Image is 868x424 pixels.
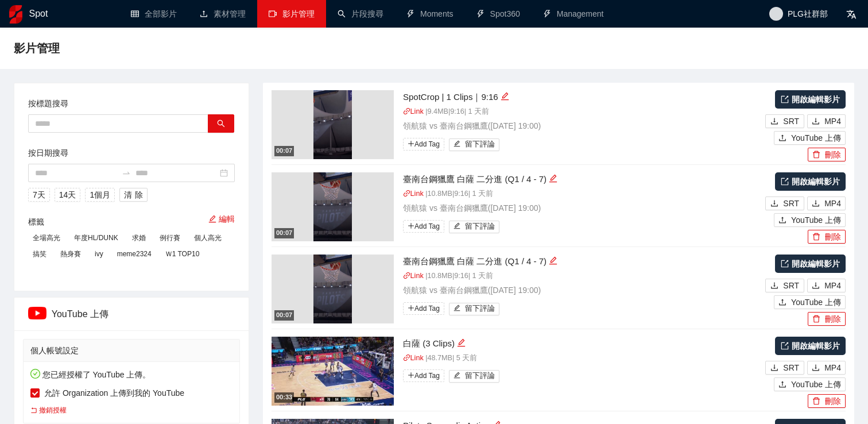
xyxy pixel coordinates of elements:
[501,92,509,101] span: edit
[274,146,294,156] div: 00:07
[775,172,846,191] a: 開啟編輯影片
[30,368,232,416] div: 您已經授權了 YouTube 上傳。
[313,255,352,323] img: 0022813e-d906-40e4-890e-944e9b7d368c.jpg
[549,256,557,265] span: edit
[775,255,846,273] a: 開啟編輯影片
[770,199,778,209] span: download
[122,168,131,178] span: swap-right
[807,196,846,210] button: downloadMP4
[783,361,799,374] span: SRT
[457,338,466,347] span: edit
[269,10,277,18] span: video-camera
[403,369,444,382] span: Add Tag
[501,90,509,104] div: 編輯
[774,295,846,309] button: uploadYouTube 上傳
[403,255,762,268] div: 臺南台鋼獵鷹 白薩 二分進 (Q1 / 4 - 7)
[406,9,454,18] a: thunderboltMoments
[122,168,131,178] span: to
[778,298,786,307] span: upload
[274,310,294,320] div: 00:07
[781,342,789,350] span: export
[40,387,189,399] span: 允許 Organization 上傳到我的 YouTube
[807,114,846,128] button: downloadMP4
[808,230,846,244] button: delete刪除
[778,380,786,390] span: upload
[549,172,557,186] div: 編輯
[274,392,294,402] div: 00:33
[808,148,846,161] button: delete刪除
[403,220,444,233] span: Add Tag
[272,337,394,406] img: 2be214b7-bbcf-430d-836e-b67f66496086.jpg
[131,9,177,18] a: table全部影片
[449,138,500,151] button: edit留下評論
[55,188,81,202] button: 14天
[812,315,820,324] span: delete
[403,353,762,364] p: | 48.7 MB | 5 天前
[454,222,461,231] span: edit
[808,312,846,326] button: delete刪除
[774,213,846,227] button: uploadYouTube 上傳
[812,199,820,209] span: download
[403,284,762,296] p: 領航猿 vs 臺南台鋼獵鷹 ( [DATE] 19:00 )
[778,134,786,143] span: upload
[28,188,50,202] button: 7天
[403,272,410,279] span: link
[69,232,123,244] span: 年度HL/DUNK
[791,296,841,309] span: YouTube 上傳
[812,233,820,242] span: delete
[770,117,778,126] span: download
[403,271,762,282] p: | 10.8 MB | 9:16 | 1 天前
[408,372,414,379] span: plus
[30,405,67,416] a: 撤銷授權
[791,378,841,391] span: YouTube 上傳
[208,214,235,223] a: 編輯
[30,369,40,379] span: check-circle
[313,172,352,241] img: 56f4a207-e9cd-412d-8bd5-74e58cb0c4d1.jpg
[208,114,234,133] button: search
[30,340,232,361] div: 個人帳號設定
[781,178,789,186] span: export
[33,188,37,201] span: 7
[403,107,424,115] a: linkLink
[403,302,444,315] span: Add Tag
[28,97,68,110] label: 按標題搜尋
[812,117,820,126] span: download
[770,364,778,373] span: download
[765,361,804,375] button: downloadSRT
[403,106,762,118] p: | 9.4 MB | 9:16 | 1 天前
[208,215,216,223] span: edit
[454,304,461,313] span: edit
[775,337,846,355] a: 開啟編輯影片
[408,304,414,311] span: plus
[807,279,846,292] button: downloadMP4
[824,361,841,374] span: MP4
[28,298,235,330] div: YouTube 上傳
[14,39,60,57] span: 影片管理
[189,232,226,244] span: 個人高光
[775,90,846,109] a: 開啟編輯影片
[403,202,762,214] p: 領航猿 vs 臺南台鋼獵鷹 ( [DATE] 19:00 )
[549,255,557,268] div: 編輯
[549,174,557,183] span: edit
[403,90,762,104] div: SpotCrop | 1 Clips｜9:16
[824,115,841,128] span: MP4
[217,120,225,129] span: search
[812,151,820,160] span: delete
[200,9,246,18] a: upload素材管理
[778,216,786,225] span: upload
[812,397,820,406] span: delete
[765,279,804,292] button: downloadSRT
[765,196,804,210] button: downloadSRT
[28,248,51,260] span: 搞笑
[774,131,846,145] button: uploadYouTube 上傳
[824,279,841,292] span: MP4
[781,95,789,103] span: export
[403,190,410,197] span: link
[338,9,383,18] a: search片段搜尋
[812,364,820,373] span: download
[783,197,799,210] span: SRT
[774,377,846,391] button: uploadYouTube 上傳
[408,140,414,147] span: plus
[449,370,500,383] button: edit留下評論
[113,248,156,260] span: meme2324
